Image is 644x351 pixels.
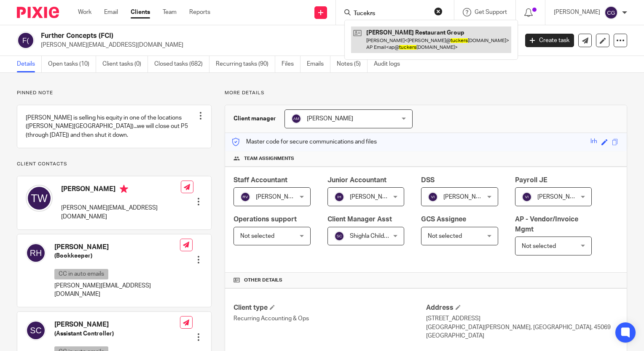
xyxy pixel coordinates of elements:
[54,252,180,260] h5: (Bookkeeper)
[17,56,42,72] a: Details
[353,10,429,18] input: Search
[428,192,438,202] img: svg%3E
[48,56,96,72] a: Open tasks (10)
[421,177,435,183] span: DSS
[434,7,443,16] button: Clear
[78,8,91,16] a: Work
[61,185,181,195] h4: [PERSON_NAME]
[131,8,150,16] a: Clients
[54,269,108,279] p: CC in auto emails
[189,8,210,16] a: Reports
[41,41,513,49] p: [PERSON_NAME][EMAIL_ADDRESS][DOMAIN_NAME]
[525,34,574,47] a: Create task
[233,303,426,312] h4: Client type
[17,90,212,96] p: Pinned note
[244,155,294,162] span: Team assignments
[17,32,35,49] img: svg%3E
[17,161,212,168] p: Client contacts
[26,243,46,263] img: svg%3E
[350,194,396,200] span: [PERSON_NAME]
[426,323,618,332] p: [GEOGRAPHIC_DATA][PERSON_NAME], [GEOGRAPHIC_DATA], 45069
[428,233,462,239] span: Not selected
[522,192,532,202] img: svg%3E
[282,56,301,72] a: Files
[61,204,181,221] p: [PERSON_NAME][EMAIL_ADDRESS][DOMAIN_NAME]
[26,185,53,212] img: svg%3E
[104,8,118,16] a: Email
[537,194,584,200] span: [PERSON_NAME]
[426,314,618,323] p: [STREET_ADDRESS]
[225,90,627,96] p: More details
[291,114,301,124] img: svg%3E
[54,243,180,252] h4: [PERSON_NAME]
[244,277,282,284] span: Other details
[374,56,406,72] a: Audit logs
[233,177,287,183] span: Staff Accountant
[163,8,177,16] a: Team
[426,332,618,340] p: [GEOGRAPHIC_DATA]
[26,320,46,340] img: svg%3E
[327,216,392,223] span: Client Manager Asst
[233,314,426,323] p: Recurring Accounting & Ops
[334,192,344,202] img: svg%3E
[475,9,507,15] span: Get Support
[554,8,600,16] p: [PERSON_NAME]
[327,177,386,183] span: Junior Accountant
[240,192,250,202] img: svg%3E
[233,114,276,123] h3: Client manager
[522,243,556,249] span: Not selected
[443,194,490,200] span: [PERSON_NAME]
[233,216,297,223] span: Operations support
[604,6,618,19] img: svg%3E
[515,216,578,232] span: AP - Vendor/Invoice Mgmt
[350,233,392,239] span: Shighla Childers
[54,330,180,338] h5: (Assistant Controller)
[515,177,547,183] span: Payroll JE
[337,56,368,72] a: Notes (5)
[256,194,302,200] span: [PERSON_NAME]
[307,116,353,122] span: [PERSON_NAME]
[231,138,377,146] p: Master code for secure communications and files
[590,137,597,147] div: lrh
[426,303,618,312] h4: Address
[41,32,418,40] h2: Further Concepts (FCI)
[154,56,209,72] a: Closed tasks (682)
[54,320,180,329] h4: [PERSON_NAME]
[421,216,466,223] span: GCS Assignee
[216,56,275,72] a: Recurring tasks (90)
[102,56,148,72] a: Client tasks (0)
[240,233,274,239] span: Not selected
[17,7,59,18] img: Pixie
[120,185,128,193] i: Primary
[334,231,344,241] img: svg%3E
[54,282,180,299] p: [PERSON_NAME][EMAIL_ADDRESS][DOMAIN_NAME]
[307,56,330,72] a: Emails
